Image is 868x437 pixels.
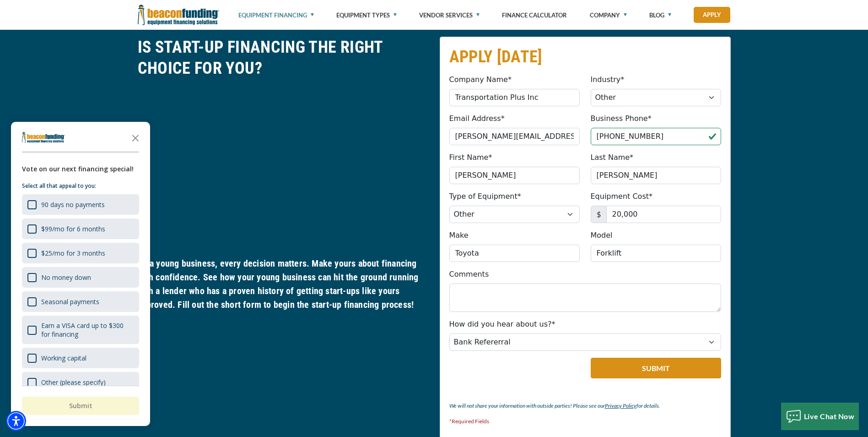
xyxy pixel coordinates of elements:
a: Privacy Policy [605,402,636,409]
div: Earn a VISA card up to $300 for financing [41,321,134,339]
p: Select all that appeal to you: [22,181,139,191]
label: First Name* [449,152,492,163]
div: No money down [22,267,139,288]
div: Other (please specify) [41,378,106,387]
iframe: reCAPTCHA [449,358,561,386]
label: Industry* [591,74,625,85]
div: Working capital [41,354,86,362]
div: $99/mo for 6 months [41,224,105,233]
div: Vote on our next financing special! [22,164,139,174]
div: $25/mo for 3 months [41,249,105,257]
input: Beacon Funding [449,89,580,106]
input: jdoe@gmail.com [449,128,580,145]
input: (555) 555-5555 [591,128,721,145]
div: $25/mo for 3 months [22,243,139,263]
div: No money down [41,273,91,282]
p: *Required Fields [449,416,721,427]
div: $99/mo for 6 months [22,218,139,239]
button: Live Chat Now [781,403,859,430]
label: How did you hear about us?* [449,319,555,330]
div: 90 days no payments [22,194,139,215]
h5: As a young business, every decision matters. Make yours about financing with confidence. See how ... [138,257,429,311]
label: Equipment Cost* [591,191,653,202]
button: Close the survey [126,128,145,147]
button: Submit [22,397,139,415]
p: We will not share your information with outside parties! Please see our for details. [449,400,721,411]
img: Company logo [22,132,65,143]
div: Seasonal payments [22,291,139,312]
h2: APPLY [DATE] [449,46,721,67]
div: Other (please specify) [22,372,139,393]
button: Submit [591,358,721,378]
input: Doe [591,167,721,184]
input: 50,000 [606,206,721,223]
h2: IS START-UP FINANCING THE RIGHT CHOICE FOR YOU? [138,37,429,79]
div: Working capital [22,348,139,368]
label: Email Address* [449,113,505,124]
label: Business Phone* [591,113,652,124]
span: Live Chat Now [804,412,855,421]
label: Type of Equipment* [449,191,521,202]
a: Apply [694,7,730,23]
label: Company Name* [449,74,512,85]
div: 90 days no payments [41,200,105,209]
iframe: Getting Approved for Financing as a Start-up [138,86,429,250]
div: Accessibility Menu [6,411,26,431]
label: Comments [449,269,489,280]
div: Seasonal payments [41,297,99,306]
div: Earn a VISA card up to $300 for financing [22,316,139,344]
label: Make [449,230,469,241]
label: Last Name* [591,152,634,163]
span: $ [591,206,607,223]
label: Model [591,230,613,241]
input: John [449,167,580,184]
div: Survey [11,122,150,426]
